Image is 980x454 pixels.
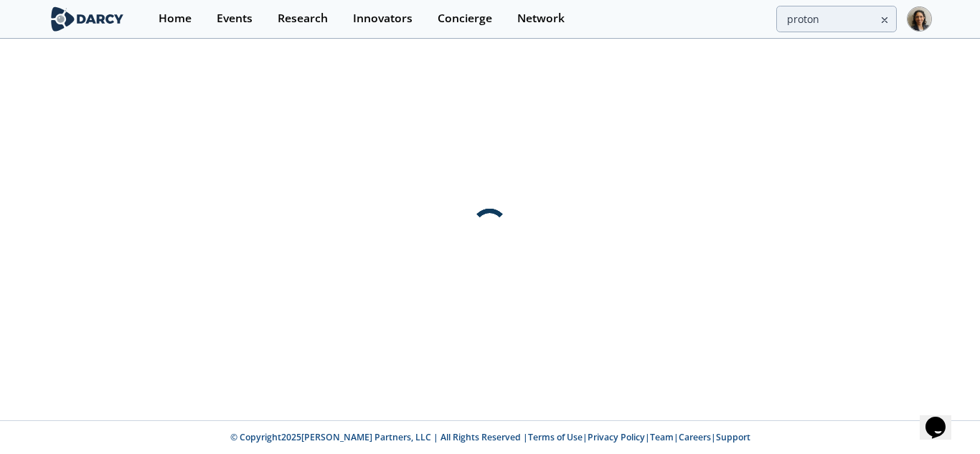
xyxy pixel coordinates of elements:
[48,6,126,32] img: logo-wide.svg
[217,13,253,24] div: Events
[907,6,932,32] img: Profile
[278,13,328,24] div: Research
[438,13,492,24] div: Concierge
[920,397,966,440] iframe: chat widget
[517,13,565,24] div: Network
[353,13,413,24] div: Innovators
[159,13,192,24] div: Home
[776,6,897,32] input: Advanced Search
